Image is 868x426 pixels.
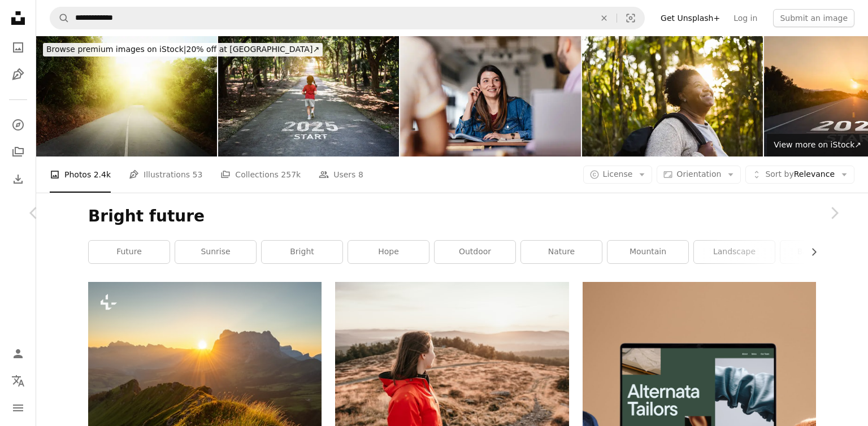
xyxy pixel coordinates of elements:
[773,9,854,27] button: Submit an image
[46,45,319,54] span: 20% off at [GEOGRAPHIC_DATA] ↗
[780,241,861,263] a: background
[220,157,301,193] a: Collections 257k
[676,169,721,179] span: Orientation
[435,241,515,263] a: outdoor
[348,241,429,263] a: hope
[89,241,170,263] a: future
[745,166,854,184] button: Sort byRelevance
[7,36,29,59] a: Photos
[727,9,764,27] a: Log in
[7,141,29,163] a: Collections
[654,9,727,27] a: Get Unsplash+
[262,241,342,263] a: bright
[335,354,568,364] a: woman in red jacket standing on brown field during daytime
[582,36,763,157] img: Smiling senior woman at sunset in nature
[765,169,793,179] span: Sort by
[50,7,70,29] button: Search Unsplash
[694,241,775,263] a: landscape
[50,7,645,29] form: Find visuals sitewide
[7,114,29,136] a: Explore
[7,342,29,365] a: Log in / Sign up
[521,241,602,263] a: nature
[175,241,256,263] a: sunrise
[129,157,202,193] a: Illustrations 53
[583,166,653,184] button: License
[7,370,29,392] button: Language
[36,36,217,157] img: Dazzling sunlight ahead on a country road
[800,159,868,267] a: Next
[657,166,741,184] button: Orientation
[281,168,301,181] span: 257k
[46,45,186,54] span: Browse premium images on iStock |
[617,7,644,29] button: Visual search
[603,169,633,179] span: License
[193,168,203,181] span: 53
[218,36,399,157] img: Sport girl kid runner foot shoe start into the new year 2025. Start up of runner girl running on ...
[767,134,868,157] a: View more on iStock↗
[607,241,688,263] a: mountain
[358,168,363,181] span: 8
[400,36,581,157] img: Students Studying Together in a Library Setting
[319,157,363,193] a: Users 8
[7,397,29,419] button: Menu
[88,206,816,227] h1: Bright future
[765,169,835,180] span: Relevance
[774,140,861,149] span: View more on iStock ↗
[7,63,29,86] a: Illustrations
[36,36,329,63] a: Browse premium images on iStock|20% off at [GEOGRAPHIC_DATA]↗
[592,7,617,29] button: Clear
